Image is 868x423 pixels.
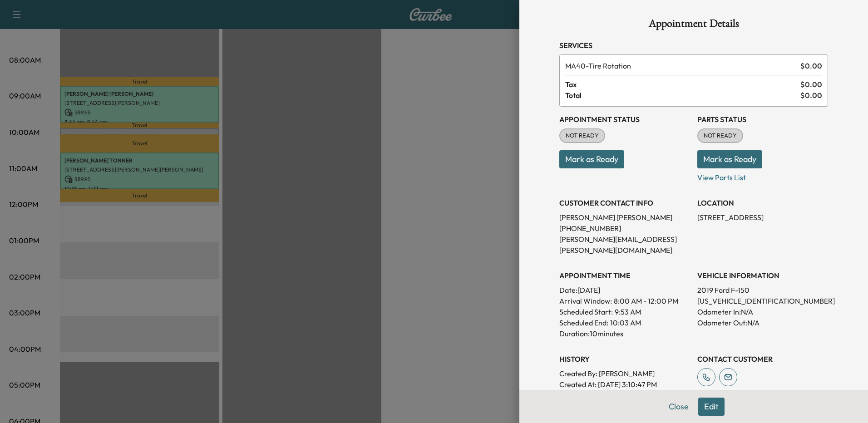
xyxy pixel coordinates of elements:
p: [PERSON_NAME][EMAIL_ADDRESS][PERSON_NAME][DOMAIN_NAME] [559,234,690,256]
p: Odometer Out: N/A [697,317,828,328]
h3: CONTACT CUSTOMER [697,354,828,364]
h3: APPOINTMENT TIME [559,270,690,281]
p: Odometer In: N/A [697,306,828,317]
p: Arrival Window: [559,295,690,306]
p: 9:53 AM [615,306,641,317]
p: View Parts List [697,168,828,183]
p: Scheduled Start: [559,306,613,317]
span: Tax [565,79,800,90]
span: $ 0.00 [800,90,822,101]
span: NOT READY [560,131,604,140]
button: Close [663,398,695,416]
h3: CUSTOMER CONTACT INFO [559,197,690,208]
span: $ 0.00 [800,79,822,90]
p: Date: [DATE] [559,285,690,295]
button: Mark as Ready [559,150,624,168]
h3: Parts Status [697,114,828,125]
p: [US_VEHICLE_IDENTIFICATION_NUMBER] [697,295,828,306]
h3: History [559,354,690,364]
h3: Appointment Status [559,114,690,125]
p: [STREET_ADDRESS] [697,212,828,223]
h3: VEHICLE INFORMATION [697,270,828,281]
p: [PHONE_NUMBER] [559,223,690,234]
span: Total [565,90,800,101]
p: 2019 Ford F-150 [697,285,828,295]
button: Edit [698,398,725,416]
p: Scheduled End: [559,317,608,328]
span: $ 0.00 [800,60,822,71]
p: 10:03 AM [610,317,641,328]
h1: Appointment Details [559,18,828,33]
p: [PERSON_NAME] [PERSON_NAME] [559,212,690,223]
h3: LOCATION [697,197,828,208]
p: Duration: 10 minutes [559,328,690,339]
span: NOT READY [698,131,742,140]
span: Tire Rotation [565,60,797,71]
span: 8:00 AM - 12:00 PM [614,295,678,306]
button: Mark as Ready [697,150,762,168]
h3: Services [559,40,828,51]
p: Created At : [DATE] 3:10:47 PM [559,379,690,390]
p: Created By : [PERSON_NAME] [559,368,690,379]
